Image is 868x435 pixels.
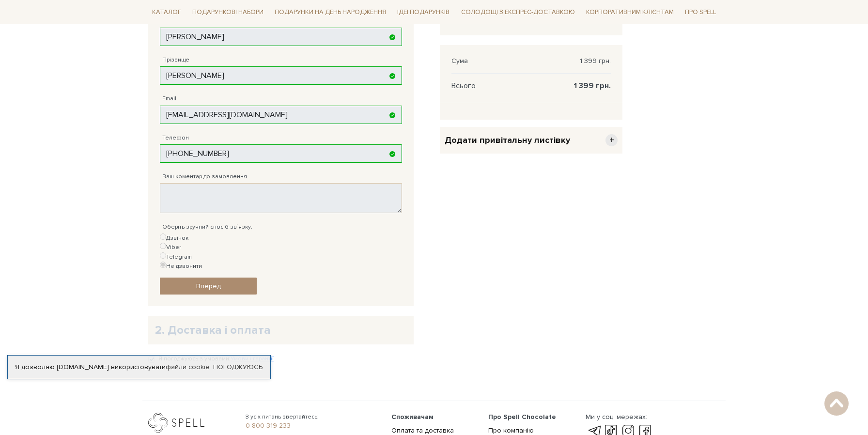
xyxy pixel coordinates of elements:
div: Ми у соц. мережах: [586,413,653,421]
label: Не дзвонити [160,262,202,271]
span: З усіх питань звертайтесь: [246,413,380,421]
a: Корпоративним клієнтам [582,4,678,20]
div: Я дозволяю [DOMAIN_NAME] використовувати [8,363,270,372]
h2: 2. Доставка і оплата [155,323,407,338]
a: Оплата та доставка [391,426,454,435]
span: Ідеї подарунків [393,5,453,20]
span: Про Spell [681,5,720,20]
input: Не дзвонити [160,262,166,268]
span: Споживачам [391,413,434,421]
a: Погоджуюсь [213,363,263,372]
span: Вперед [196,282,221,290]
a: 0 800 319 233 [246,421,380,430]
span: Про Spell Chocolate [488,413,556,421]
a: Про компанію [488,426,534,435]
span: Додати привітальну листівку [445,135,570,146]
a: файли cookie [166,363,210,371]
span: + [605,134,618,146]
